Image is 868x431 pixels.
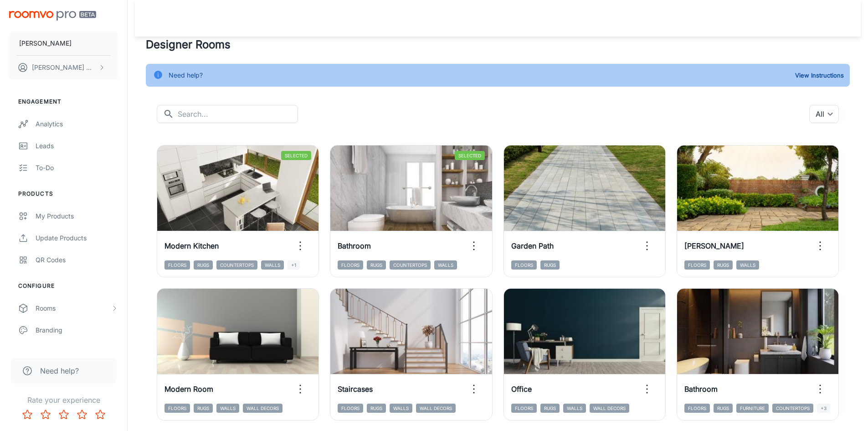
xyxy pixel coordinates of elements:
[9,56,118,79] button: [PERSON_NAME] Naqvi
[416,404,456,413] span: Wall Decors
[36,119,118,129] div: Analytics
[7,395,120,405] p: Rate your experience
[194,404,213,413] span: Rugs
[281,151,311,160] span: Selected
[216,404,239,413] span: Walls
[55,405,73,424] button: Rate 3 star
[9,11,96,21] img: Roomvo PRO Beta
[36,255,118,265] div: QR Codes
[367,404,386,413] span: Rugs
[32,62,96,73] p: [PERSON_NAME] Naqvi
[91,405,109,424] button: Rate 5 star
[511,240,554,251] h6: Garden Path
[178,105,298,123] input: Search...
[36,405,55,424] button: Rate 2 star
[164,260,190,270] span: Floors
[19,38,72,48] p: [PERSON_NAME]
[9,31,118,55] button: [PERSON_NAME]
[194,260,213,270] span: Rugs
[164,384,213,395] h6: Modern Room
[540,260,560,270] span: Rugs
[684,260,710,270] span: Floors
[455,151,485,160] span: Selected
[216,260,257,270] span: Countertops
[714,404,733,413] span: Rugs
[511,384,532,395] h6: Office
[684,384,718,395] h6: Bathroom
[390,404,412,413] span: Walls
[511,404,537,413] span: Floors
[338,260,363,270] span: Floors
[772,404,813,413] span: Countertops
[817,404,830,413] span: +3
[793,68,846,82] button: View Instructions
[36,303,111,313] div: Rooms
[73,405,91,424] button: Rate 4 star
[390,260,431,270] span: Countertops
[367,260,386,270] span: Rugs
[714,260,733,270] span: Rugs
[684,404,710,413] span: Floors
[40,365,79,376] span: Need help?
[164,240,219,251] h6: Modern Kitchen
[563,404,586,413] span: Walls
[288,260,300,270] span: +1
[36,233,118,243] div: Update Products
[540,404,560,413] span: Rugs
[164,404,190,413] span: Floors
[338,384,373,395] h6: Staircases
[736,260,759,270] span: Walls
[36,163,118,173] div: To-do
[736,404,769,413] span: Furniture
[36,325,118,335] div: Branding
[684,240,744,251] h6: [PERSON_NAME]
[809,105,839,123] div: All
[36,211,118,221] div: My Products
[243,404,282,413] span: Wall Decors
[18,405,36,424] button: Rate 1 star
[261,260,284,270] span: Walls
[511,260,537,270] span: Floors
[169,67,203,84] div: Need help?
[338,240,371,251] h6: Bathroom
[146,36,850,53] h4: Designer Rooms
[590,404,629,413] span: Wall Decors
[36,141,118,151] div: Leads
[36,347,118,357] div: Texts
[338,404,363,413] span: Floors
[434,260,457,270] span: Walls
